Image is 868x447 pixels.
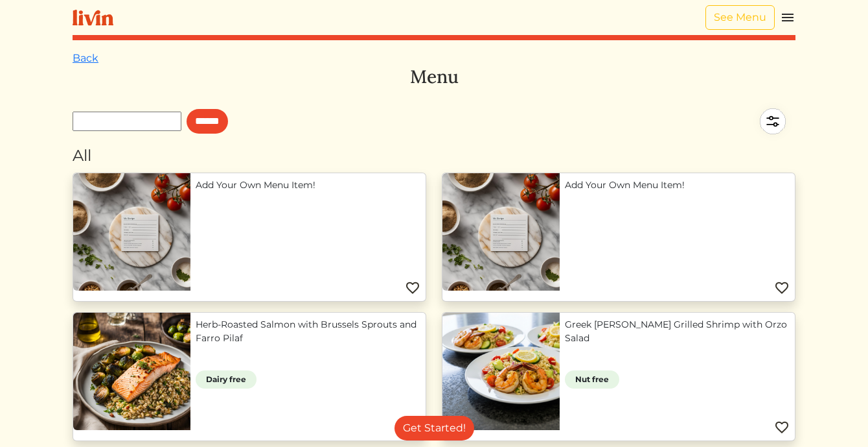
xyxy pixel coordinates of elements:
img: filter-5a7d962c2457a2d01fc3f3b070ac7679cf81506dd4bc827d76cf1eb68fb85cd7.svg [750,99,795,144]
img: menu_hamburger-cb6d353cf0ecd9f46ceae1c99ecbeb4a00e71ca567a856bd81f57e9d8c17bb26.svg [780,10,795,25]
a: Get Started! [394,416,474,441]
a: Herb-Roasted Salmon with Brussels Sprouts and Farro Pilaf [196,318,420,345]
img: livin-logo-a0d97d1a881af30f6274990eb6222085a2533c92bbd1e4f22c21b4f0d0e3210c.svg [73,10,113,26]
a: See Menu [705,5,775,30]
img: Favorite menu item [405,280,420,296]
a: Add Your Own Menu Item! [565,178,790,192]
div: All [73,144,795,167]
a: Add Your Own Menu Item! [196,178,420,192]
a: Back [73,52,98,64]
h3: Menu [73,66,795,88]
img: Favorite menu item [774,280,790,296]
a: Greek [PERSON_NAME] Grilled Shrimp with Orzo Salad [565,318,790,345]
